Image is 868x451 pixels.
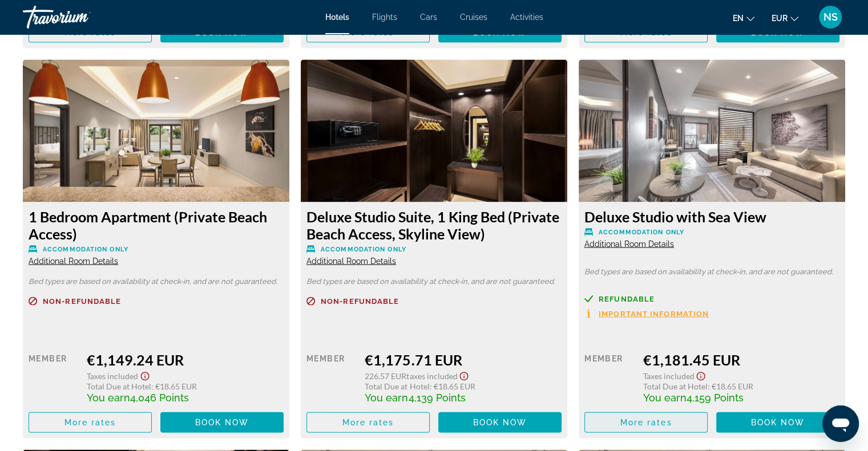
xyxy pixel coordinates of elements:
[584,309,709,319] button: Important Information
[160,412,284,433] button: Book now
[64,418,116,427] span: More rates
[686,392,743,404] span: 4,159 Points
[342,418,394,427] span: More rates
[306,257,396,266] span: Additional Room Details
[438,22,562,43] button: Book now
[815,5,845,29] button: User Menu
[306,278,562,286] p: Bed types are based on availability at check-in, and are not guaranteed.
[29,22,152,43] button: More rates
[325,13,349,22] a: Hotels
[160,22,284,43] button: Book now
[643,381,707,391] span: Total Due at Hotel
[473,418,527,427] span: Book now
[43,246,128,253] span: Accommodation Only
[584,268,839,276] p: Bed types are based on availability at check-in, and are not guaranteed.
[733,14,744,23] span: en
[138,368,152,381] button: Show Taxes and Fees disclaimer
[694,368,708,381] button: Show Taxes and Fees disclaimer
[584,295,839,303] a: Refundable
[365,392,408,404] span: You earn
[23,60,289,202] img: b25ab612-1de4-4215-970a-bcb6f18ceeb9.jpeg
[29,351,78,404] div: Member
[321,298,399,305] span: Non-refundable
[87,381,284,391] div: : €18.65 EUR
[301,60,567,202] img: abbf1f4c-1298-4fb2-a2c9-1c38b02b779f.jpeg
[643,381,839,391] div: : €18.65 EUR
[823,11,838,23] span: NS
[372,13,397,22] a: Flights
[584,208,839,225] h3: Deluxe Studio with Sea View
[130,392,189,404] span: 4,046 Points
[306,22,430,43] button: More rates
[751,418,805,427] span: Book now
[584,412,708,433] button: More rates
[29,278,284,286] p: Bed types are based on availability at check-in, and are not guaranteed.
[87,371,138,381] span: Taxes included
[643,371,694,381] span: Taxes included
[365,351,562,368] div: €1,175.71 EUR
[321,246,406,253] span: Accommodation Only
[195,418,249,427] span: Book now
[772,14,788,23] span: EUR
[408,392,465,404] span: 4,139 Points
[460,13,487,22] a: Cruises
[772,10,798,26] button: Change currency
[306,208,562,242] h3: Deluxe Studio Suite, 1 King Bed (Private Beach Access, Skyline View)
[599,229,684,236] span: Accommodation Only
[620,418,672,427] span: More rates
[510,13,543,22] a: Activities
[584,22,708,43] button: More rates
[579,60,845,202] img: 90993c99-ab7d-4681-be4e-a4137f7121d1.jpeg
[822,405,859,442] iframe: Кнопка запуска окна обмена сообщениями
[643,351,839,368] div: €1,181.45 EUR
[29,257,118,266] span: Additional Room Details
[365,381,429,391] span: Total Due at Hotel
[733,10,754,26] button: Change language
[365,371,406,381] span: 226.57 EUR
[643,392,686,404] span: You earn
[457,368,471,381] button: Show Taxes and Fees disclaimer
[29,412,152,433] button: More rates
[365,381,562,391] div: : €18.65 EUR
[29,208,284,242] h3: 1 Bedroom Apartment (Private Beach Access)
[716,412,839,433] button: Book now
[87,381,151,391] span: Total Due at Hotel
[584,239,674,249] span: Additional Room Details
[420,13,437,22] a: Cars
[599,310,709,318] span: Important Information
[406,371,457,381] span: Taxes included
[584,351,634,404] div: Member
[599,295,655,303] span: Refundable
[23,2,137,32] a: Travorium
[306,351,356,404] div: Member
[438,412,562,433] button: Book now
[306,412,430,433] button: More rates
[716,22,839,43] button: Book now
[87,351,284,368] div: €1,149.24 EUR
[43,298,121,305] span: Non-refundable
[87,392,130,404] span: You earn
